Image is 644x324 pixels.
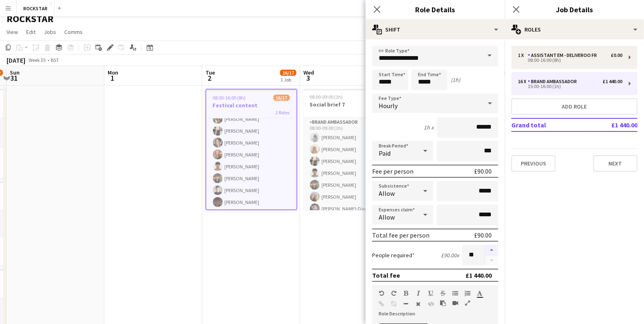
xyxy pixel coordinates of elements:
[511,118,586,131] td: Grand total
[379,213,395,221] span: Allow
[204,73,215,83] span: 2
[593,155,637,172] button: Next
[424,124,434,131] div: 1h x
[303,101,395,108] h3: Social brief 7
[23,27,39,37] a: Edit
[477,290,483,297] button: Text Color
[391,290,397,297] button: Redo
[372,231,429,239] div: Total fee per person
[403,290,409,297] button: Bold
[379,149,391,157] span: Paid
[10,69,20,76] span: Sun
[518,84,622,88] div: 15:00-16:00 (1h)
[379,102,398,110] span: Hourly
[518,79,528,84] div: 16 x
[303,69,314,76] span: Wed
[379,290,384,297] button: Undo
[528,79,580,84] div: Brand Ambassador
[26,28,36,36] span: Edit
[213,95,246,101] span: 08:00-16:00 (8h)
[206,89,297,210] app-job-card: 08:00-16:00 (8h)16/17Festival content2 Roles[PERSON_NAME][PERSON_NAME][PERSON_NAME][PERSON_NAME][...
[206,69,215,76] span: Tue
[276,109,290,116] span: 2 Roles
[108,69,118,76] span: Mon
[505,4,644,15] h3: Job Details
[17,0,54,16] button: ROCKSTAR
[41,27,59,37] a: Jobs
[9,73,20,83] span: 31
[27,57,47,63] span: Week 35
[64,28,83,36] span: Comms
[372,167,414,175] div: Fee per person
[440,300,446,306] button: Paste as plain text
[7,28,18,36] span: View
[452,290,458,297] button: Unordered List
[452,300,458,306] button: Insert video
[465,271,492,279] div: £1 440.00
[518,52,528,58] div: 1 x
[7,56,25,64] div: [DATE]
[518,58,622,62] div: 08:00-16:00 (8h)
[474,167,492,175] div: £90.00
[528,52,600,58] div: Assistant EM - Deliveroo FR
[280,70,296,76] span: 16/17
[51,57,59,63] div: BST
[586,118,637,131] td: £1 440.00
[611,52,622,58] div: £0.00
[428,301,434,307] button: HTML Code
[302,73,314,83] span: 3
[206,102,296,109] h3: Festival content
[511,155,556,172] button: Previous
[485,245,498,256] button: Increase
[372,271,400,279] div: Total fee
[3,27,21,37] a: View
[7,13,54,25] h1: ROCKSTAR
[372,251,415,259] label: People required
[106,73,118,83] span: 1
[310,94,343,100] span: 08:00-09:00 (1h)
[441,251,459,259] div: £90.00 x
[505,20,644,39] div: Roles
[465,290,470,297] button: Ordered List
[280,77,296,83] div: 1 Job
[44,28,56,36] span: Jobs
[451,76,460,84] div: (1h)
[465,300,470,306] button: Fullscreen
[379,189,395,197] span: Allow
[416,290,421,297] button: Italic
[428,290,434,297] button: Underline
[440,290,446,297] button: Strikethrough
[303,118,395,229] app-card-role: Brand Ambassador8/808:00-09:00 (1h)[PERSON_NAME][PERSON_NAME][PERSON_NAME][PERSON_NAME][PERSON_NA...
[61,27,86,37] a: Comms
[603,79,622,84] div: £1 440.00
[416,301,421,307] button: Clear Formatting
[273,95,290,101] span: 16/17
[366,4,505,15] h3: Role Details
[474,231,492,239] div: £90.00
[303,89,395,210] app-job-card: 08:00-09:00 (1h)8/8Social brief 71 RoleBrand Ambassador8/808:00-09:00 (1h)[PERSON_NAME][PERSON_NA...
[511,98,637,115] button: Add role
[403,301,409,307] button: Horizontal Line
[366,20,505,39] div: Shift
